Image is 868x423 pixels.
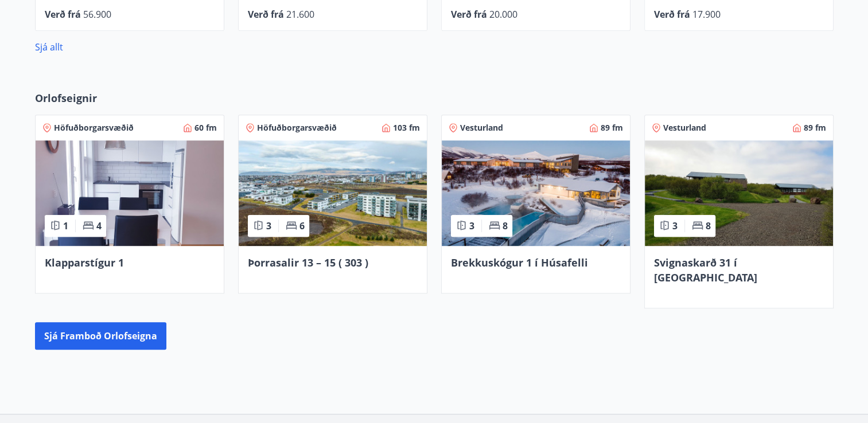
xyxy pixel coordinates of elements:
[194,122,217,134] span: 60 fm
[692,8,721,21] span: 17.900
[257,122,337,134] span: Höfuðborgarsvæðið
[83,8,111,21] span: 56.900
[654,8,690,21] span: Verð frá
[706,220,711,232] span: 8
[645,140,833,246] img: Paella dish
[286,8,314,21] span: 21.600
[35,41,63,53] a: Sjá allt
[96,220,102,232] span: 4
[663,122,706,134] span: Vesturland
[239,140,427,246] img: Paella dish
[451,256,588,269] span: Brekkuskógur 1 í Húsafelli
[672,220,678,232] span: 3
[45,256,124,269] span: Klapparstígur 1
[35,91,97,105] span: Orlofseignir
[63,220,68,232] span: 1
[442,140,630,246] img: Paella dish
[654,256,757,284] span: Svignaskarð 31 í [GEOGRAPHIC_DATA]
[460,122,503,134] span: Vesturland
[36,140,224,246] img: Paella dish
[601,122,623,134] span: 89 fm
[248,256,368,269] span: Þorrasalir 13 – 15 ( 303 )
[393,122,420,134] span: 103 fm
[804,122,826,134] span: 89 fm
[451,8,487,21] span: Verð frá
[35,322,166,350] button: Sjá framboð orlofseigna
[503,220,508,232] span: 8
[45,8,81,21] span: Verð frá
[266,220,271,232] span: 3
[54,122,134,134] span: Höfuðborgarsvæðið
[248,8,284,21] span: Verð frá
[469,220,474,232] span: 3
[299,220,305,232] span: 6
[489,8,517,21] span: 20.000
